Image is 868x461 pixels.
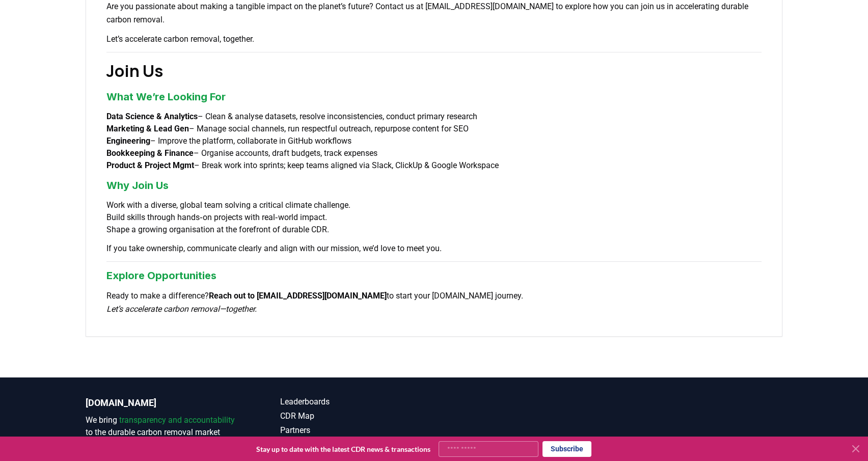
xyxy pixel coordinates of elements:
li: – Organise accounts, draft budgets, track expenses [106,147,762,159]
li: – Break work into sprints; keep teams aligned via Slack, ClickUp & Google Workspace [106,159,762,172]
a: CDR Map [280,410,434,422]
li: Build skills through hands‑on projects with real‑world impact. [106,211,762,224]
strong: Engineering [106,136,150,146]
p: [DOMAIN_NAME] [86,396,239,410]
li: – Clean & analyse datasets, resolve inconsistencies, conduct primary research [106,111,762,123]
span: transparency and accountability [119,415,235,425]
a: Partners [280,424,434,437]
strong: Marketing & Lead Gen [106,124,189,133]
p: We bring to the durable carbon removal market [86,414,239,439]
p: Let’s accelerate carbon removal, together. [106,33,762,46]
h3: Explore Opportunities [106,268,762,283]
li: – Improve the platform, collaborate in GitHub workflows [106,135,762,147]
strong: Reach out to [EMAIL_ADDRESS][DOMAIN_NAME] [209,291,387,301]
em: Let’s accelerate carbon removal—together. [106,304,257,314]
h2: Join Us [106,59,762,83]
h3: What We’re Looking For [106,89,762,104]
li: Shape a growing organisation at the forefront of durable CDR. [106,224,762,236]
h3: Why Join Us [106,178,762,193]
p: Ready to make a difference? to start your [DOMAIN_NAME] journey. [106,289,762,316]
li: Work with a diverse, global team solving a critical climate challenge. [106,199,762,211]
strong: Bookkeeping & Finance [106,148,194,158]
strong: Product & Project Mgmt [106,160,194,170]
a: Leaderboards [280,396,434,408]
strong: Data Science & Analytics [106,112,198,121]
p: If you take ownership, communicate clearly and align with our mission, we’d love to meet you. [106,242,762,255]
li: – Manage social channels, run respectful outreach, repurpose content for SEO [106,123,762,135]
